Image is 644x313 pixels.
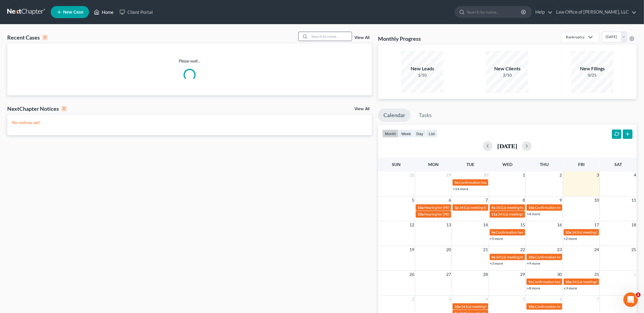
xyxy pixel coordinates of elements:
[564,286,577,290] a: +3 more
[453,187,468,191] a: +14 more
[91,7,117,18] a: Home
[633,271,637,278] span: 1
[594,271,600,278] span: 31
[399,129,414,138] button: week
[392,162,401,167] span: Sun
[411,295,415,303] span: 2
[7,34,48,41] div: Recent Cases
[424,205,471,210] span: Hearing for [PERSON_NAME]
[572,230,630,235] span: 341(a) meeting for [PERSON_NAME]
[446,171,452,179] span: 29
[490,236,503,241] a: +5 more
[535,304,604,309] span: Confirmation hearing for [PERSON_NAME]
[557,221,563,228] span: 16
[7,105,67,112] div: NextChapter Notices
[409,221,415,228] span: 12
[413,109,437,122] a: Tasks
[520,246,526,253] span: 22
[566,279,572,284] span: 10a
[559,171,563,179] span: 2
[411,196,415,204] span: 5
[527,261,540,266] a: +9 more
[448,295,452,303] span: 3
[571,72,614,78] div: 0/25
[61,106,67,111] div: 0
[382,129,399,138] button: month
[418,205,424,210] span: 10a
[466,162,474,167] span: Tue
[497,143,517,149] h2: [DATE]
[485,295,489,303] span: 4
[7,58,372,64] p: Please wait...
[540,162,549,167] span: Thu
[12,120,367,126] p: No notices yet!
[520,271,526,278] span: 29
[631,246,637,253] span: 25
[486,65,528,72] div: New Clients
[623,292,638,307] iframe: Intercom live chat
[117,7,156,18] a: Client Portal
[483,221,489,228] span: 14
[446,246,452,253] span: 20
[401,72,444,78] div: 1/10
[596,171,600,179] span: 3
[42,35,48,40] div: 0
[483,171,489,179] span: 30
[566,34,585,40] div: Bankruptcy
[418,212,424,216] span: 10a
[483,271,489,278] span: 28
[454,304,460,309] span: 10a
[596,295,600,303] span: 7
[428,162,439,167] span: Mon
[528,205,534,210] span: 10a
[614,162,622,167] span: Sat
[409,171,415,179] span: 28
[401,65,444,72] div: New Leads
[566,230,572,235] span: 10a
[459,205,517,210] span: 341(a) meeting for [PERSON_NAME]
[522,196,526,204] span: 8
[490,261,503,266] a: +3 more
[446,221,452,228] span: 13
[502,162,512,167] span: Wed
[454,180,458,185] span: 9a
[485,196,489,204] span: 7
[553,7,636,18] a: Law Office of [PERSON_NAME], LLC
[486,72,528,78] div: 2/10
[483,246,489,253] span: 21
[448,196,452,204] span: 6
[492,255,495,259] span: 9a
[594,196,600,204] span: 10
[409,271,415,278] span: 26
[492,230,495,235] span: 9a
[522,295,526,303] span: 5
[459,180,559,185] span: Confirmation hearing for [PERSON_NAME] & [PERSON_NAME]
[594,221,600,228] span: 17
[527,212,540,216] a: +4 more
[492,205,495,210] span: 9a
[378,109,411,122] a: Calendar
[461,304,551,309] span: 341(a) meeting for [PERSON_NAME] & [PERSON_NAME]
[533,279,633,284] span: Confirmation hearing for [PERSON_NAME] & [PERSON_NAME]
[454,205,459,210] span: 3p
[496,230,565,235] span: Confirmation hearing for [PERSON_NAME]
[594,246,600,253] span: 24
[467,6,522,18] input: Search by name...
[378,35,421,42] h3: Monthly Progress
[636,292,641,297] span: 1
[414,129,426,138] button: day
[424,212,471,216] span: Hearing for [PERSON_NAME]
[496,205,554,210] span: 341(a) meeting for [PERSON_NAME]
[522,171,526,179] span: 1
[528,255,534,259] span: 10a
[498,212,556,216] span: 341(a) meeting for [PERSON_NAME]
[409,246,415,253] span: 19
[446,271,452,278] span: 27
[633,171,637,179] span: 4
[557,271,563,278] span: 30
[535,255,604,259] span: Confirmation hearing for [PERSON_NAME]
[528,279,532,284] span: 9a
[520,221,526,228] span: 15
[528,304,534,309] span: 10a
[426,129,437,138] button: list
